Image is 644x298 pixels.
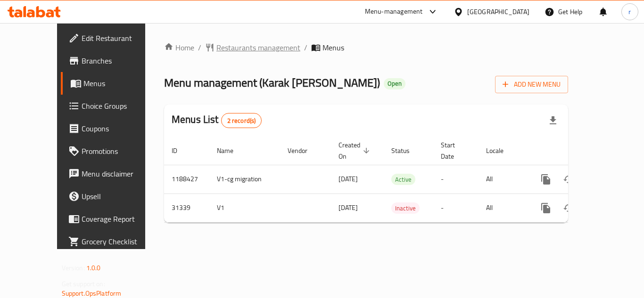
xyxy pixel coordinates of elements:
[479,193,527,222] td: All
[322,42,344,53] span: Menus
[82,55,157,66] span: Branches
[288,145,320,156] span: Vendor
[216,42,300,53] span: Restaurants management
[391,145,422,156] span: Status
[164,193,209,222] td: 31339
[82,236,157,247] span: Grocery Checklist
[217,145,246,156] span: Name
[61,162,165,185] a: Menu disclaimer
[433,165,479,193] td: -
[542,109,564,132] div: Export file
[486,145,516,156] span: Locale
[391,203,420,214] span: Inactive
[221,113,262,128] div: Total records count
[339,139,372,162] span: Created On
[433,193,479,222] td: -
[164,42,194,53] a: Home
[535,168,557,191] button: more
[82,213,157,225] span: Coverage Report
[61,208,165,230] a: Coverage Report
[62,262,85,274] span: Version:
[209,165,280,193] td: V1-cg migration
[557,197,580,219] button: Change Status
[535,197,557,219] button: more
[86,262,101,274] span: 1.0.0
[172,145,190,156] span: ID
[61,49,165,72] a: Branches
[61,140,165,162] a: Promotions
[82,32,157,44] span: Edit Restaurant
[479,165,527,193] td: All
[82,145,157,157] span: Promotions
[628,7,631,17] span: r
[198,42,201,53] li: /
[527,137,633,165] th: Actions
[384,80,405,88] span: Open
[164,72,380,93] span: Menu management ( Karak [PERSON_NAME] )
[61,27,165,49] a: Edit Restaurant
[164,137,633,223] table: enhanced table
[441,139,467,162] span: Start Date
[222,116,262,125] span: 2 record(s)
[209,193,280,222] td: V1
[61,230,165,253] a: Grocery Checklist
[557,168,580,191] button: Change Status
[61,117,165,140] a: Coupons
[339,201,358,214] span: [DATE]
[304,42,307,53] li: /
[391,202,420,214] div: Inactive
[82,123,157,134] span: Coupons
[82,168,157,179] span: Menu disclaimer
[61,185,165,208] a: Upsell
[503,79,561,90] span: Add New Menu
[384,78,405,89] div: Open
[495,76,568,93] button: Add New Menu
[172,113,262,128] h2: Menus List
[339,173,358,185] span: [DATE]
[83,78,157,89] span: Menus
[61,95,165,117] a: Choice Groups
[62,278,105,290] span: Get support on:
[365,6,423,17] div: Menu-management
[61,72,165,95] a: Menus
[391,174,415,185] div: Active
[164,165,209,193] td: 1188427
[467,7,529,17] div: [GEOGRAPHIC_DATA]
[82,191,157,202] span: Upsell
[391,174,415,185] span: Active
[82,100,157,112] span: Choice Groups
[164,42,568,53] nav: breadcrumb
[205,42,300,53] a: Restaurants management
